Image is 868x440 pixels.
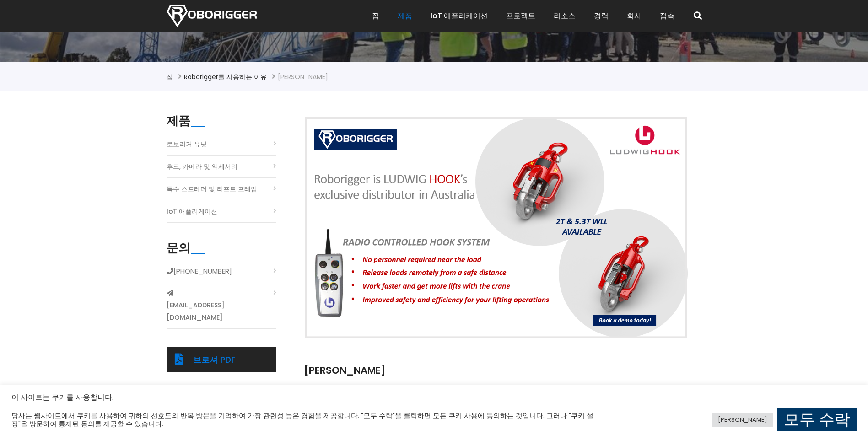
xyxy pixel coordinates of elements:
a: 접촉 [660,2,674,30]
a: 로보리거 유닛 [167,138,207,150]
h2: 제품 [167,114,190,128]
a: 브로셔 PDF [193,354,236,365]
a: Roborigger를 사용하는 이유 [184,72,267,81]
a: 집 [372,2,379,30]
a: 집 [167,72,173,81]
a: IoT 애플리케이션 [431,2,488,30]
a: 후크, 카메라 및 액세서리 [167,161,237,173]
a: 리소스 [554,2,576,30]
a: 특수 스프레더 및 리프트 프레임 [167,183,257,195]
a: 회사 [627,2,642,30]
a: 프로젝트 [506,2,535,30]
a: IoT 애플리케이션 [167,205,217,218]
font: [PHONE_NUMBER] [173,266,232,276]
div: 당사는 웹사이트에서 쿠키를 사용하여 귀하의 선호도와 반복 방문을 기억하여 가장 관련성 높은 경험을 제공합니다. "모두 수락"을 클릭하면 모든 쿠키 사용에 동의하는 것입니다. ... [11,412,603,428]
li: [PERSON_NAME] [278,71,328,82]
a: [PERSON_NAME] [712,413,773,427]
h2: 문의 [167,241,190,255]
a: 제품 [398,2,412,30]
a: 모두 수락 [777,408,857,431]
img: Nortech [167,5,257,27]
a: [EMAIL_ADDRESS][DOMAIN_NAME] [167,299,276,324]
a: 경력 [594,2,609,30]
h5: 이 사이트는 쿠키를 사용합니다. [11,392,857,403]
